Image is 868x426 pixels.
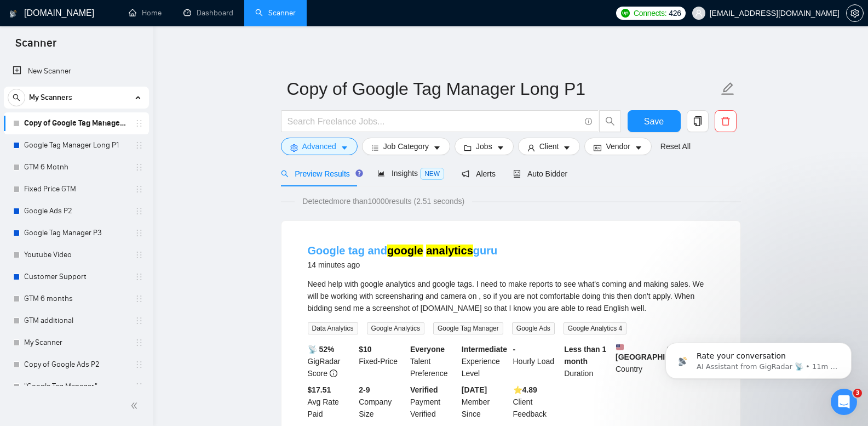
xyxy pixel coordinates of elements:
[660,140,691,152] a: Reset All
[24,200,128,222] a: Google Ads P2
[357,343,408,379] div: Fixed-Price
[511,343,562,379] div: Hourly Load
[135,316,143,325] span: holder
[464,144,472,152] span: folder
[563,144,571,152] span: caret-down
[135,185,143,194] span: holder
[410,385,438,394] b: Verified
[24,332,128,354] a: My Scanner
[362,138,450,155] button: barsJob Categorycaret-down
[24,156,128,178] a: GTM 6 Motnh
[377,169,385,177] span: area-chart
[7,35,65,58] span: Scanner
[290,144,298,152] span: setting
[512,322,555,334] span: Google Ads
[24,178,128,200] a: Fixed Price GTM
[600,116,620,126] span: search
[527,144,535,152] span: user
[644,115,664,128] span: Save
[135,338,143,347] span: holder
[695,9,703,17] span: user
[354,168,364,178] div: Tooltip anchor
[462,385,487,394] b: [DATE]
[462,345,507,354] b: Intermediate
[649,320,868,396] iframe: Intercom notifications message
[420,168,444,180] span: NEW
[359,345,371,354] b: $ 10
[135,119,143,128] span: holder
[513,170,521,178] span: robot
[715,110,737,132] button: delete
[308,322,358,334] span: Data Analytics
[476,140,492,152] span: Jobs
[511,384,562,420] div: Client Feedback
[130,400,141,411] span: double-left
[459,343,511,379] div: Experience Level
[8,89,25,106] button: search
[377,169,444,178] span: Insights
[721,82,735,96] span: edit
[24,244,128,266] a: Youtube Video
[306,384,357,420] div: Avg Rate Paid
[462,169,496,178] span: Alerts
[562,343,613,379] div: Duration
[367,322,424,334] span: Google Analytics
[564,345,606,366] b: Less than 1 month
[308,258,498,271] div: 14 minutes ago
[599,110,621,132] button: search
[135,272,143,281] span: holder
[24,376,128,397] a: "Google Tag Manager"
[135,163,143,172] span: holder
[462,170,469,178] span: notification
[539,140,559,152] span: Client
[24,222,128,244] a: Google Tag Manager P3
[135,251,143,259] span: holder
[387,245,423,257] mark: google
[24,266,128,288] a: Customer Support
[616,343,698,361] b: [GEOGRAPHIC_DATA]
[853,389,862,397] span: 3
[455,138,514,155] button: folderJobscaret-down
[359,385,370,394] b: 2-9
[135,382,143,391] span: holder
[357,384,408,420] div: Company Size
[135,141,143,150] span: holder
[281,138,358,155] button: settingAdvancedcaret-down
[831,389,857,415] iframe: Intercom live chat
[302,140,336,152] span: Advanced
[846,9,864,18] a: setting
[606,140,630,152] span: Vendor
[281,170,289,178] span: search
[308,385,331,394] b: $17.51
[135,360,143,369] span: holder
[13,60,140,82] a: New Scanner
[518,138,580,155] button: userClientcaret-down
[24,310,128,332] a: GTM additional
[433,144,441,152] span: caret-down
[585,118,592,125] span: info-circle
[288,115,580,128] input: Search Freelance Jobs...
[24,354,128,376] a: Copy of Google Ads P2
[847,9,863,18] span: setting
[497,144,504,152] span: caret-down
[687,110,709,132] button: copy
[341,144,348,152] span: caret-down
[306,343,357,379] div: GigRadar Score
[410,345,445,354] b: Everyone
[513,345,516,354] b: -
[308,345,335,354] b: 📡 52%
[846,4,864,22] button: setting
[584,138,651,155] button: idcardVendorcaret-down
[408,343,459,379] div: Talent Preference
[687,116,708,126] span: copy
[129,8,162,18] a: homeHome
[669,7,681,19] span: 426
[634,7,666,19] span: Connects:
[29,87,72,109] span: My Scanners
[330,370,337,377] span: info-circle
[308,245,498,257] a: Google tag andgoogle analyticsguru
[564,322,626,334] span: Google Analytics 4
[433,322,503,334] span: Google Tag Manager
[4,60,149,82] li: New Scanner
